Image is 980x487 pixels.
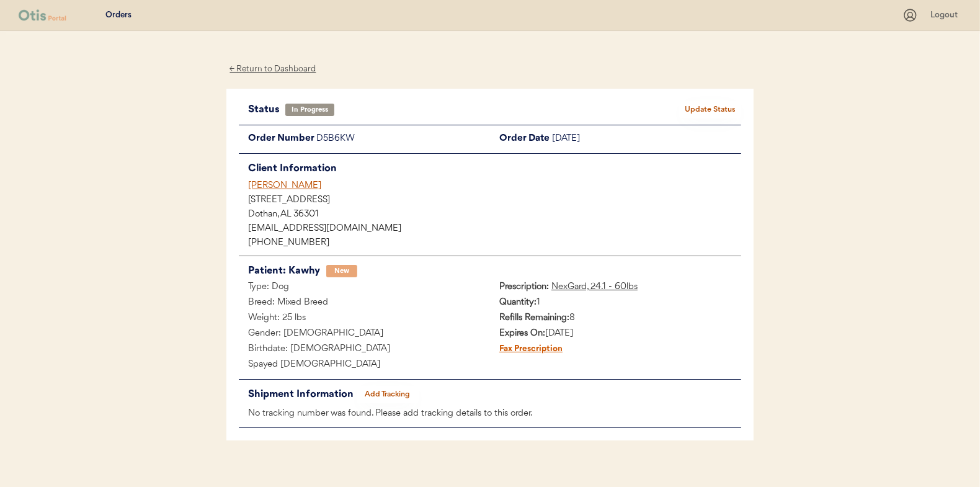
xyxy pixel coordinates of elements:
[239,295,490,311] div: Breed: Mixed Breed
[930,9,961,22] div: Logout
[490,326,741,342] div: [DATE]
[239,311,490,326] div: Weight: 25 lbs
[248,239,741,248] div: [PHONE_NUMBER]
[490,342,563,357] div: Fax Prescription
[239,326,490,342] div: Gender: [DEMOGRAPHIC_DATA]
[239,406,741,422] div: No tracking number was found. Please add tracking details to this order.
[316,132,490,147] div: D5B6KW
[248,160,741,177] div: Client Information
[551,282,638,292] u: NexGard, 24.1 - 60lbs
[248,386,357,403] div: Shipment Information
[499,313,569,323] strong: Refills Remaining:
[248,262,320,280] div: Patient: Kawhy
[105,9,131,22] div: Orders
[499,298,537,307] strong: Quantity:
[226,62,319,76] div: ← Return to Dashboard
[248,196,741,205] div: [STREET_ADDRESS]
[490,311,741,326] div: 8
[490,295,741,311] div: 1
[239,132,316,147] div: Order Number
[248,225,741,233] div: [EMAIL_ADDRESS][DOMAIN_NAME]
[490,132,552,147] div: Order Date
[239,280,490,295] div: Type: Dog
[248,210,741,219] div: Dothan, AL 36301
[248,101,285,118] div: Status
[499,329,545,338] strong: Expires On:
[248,179,741,192] div: [PERSON_NAME]
[679,101,741,118] button: Update Status
[239,342,490,357] div: Birthdate: [DEMOGRAPHIC_DATA]
[239,357,490,373] div: Spayed [DEMOGRAPHIC_DATA]
[552,132,741,147] div: [DATE]
[357,386,419,403] button: Add Tracking
[499,282,549,292] strong: Prescription:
